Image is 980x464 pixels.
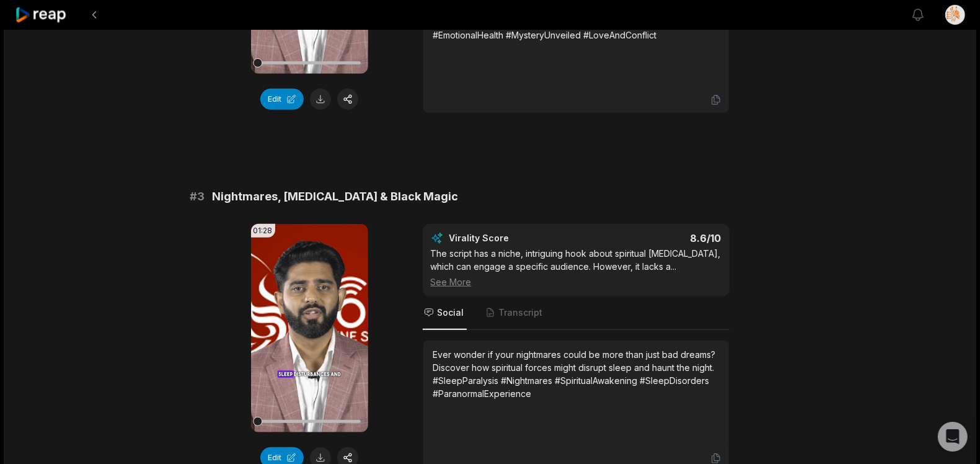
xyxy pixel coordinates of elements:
div: Ever wonder if your nightmares could be more than just bad dreams? Discover how spiritual forces ... [433,348,719,400]
span: Transcript [499,306,543,319]
span: Nightmares, [MEDICAL_DATA] & Black Magic [213,188,459,205]
span: Social [438,306,464,319]
div: The script has a niche, intriguing hook about spiritual [MEDICAL_DATA], which can engage a specif... [431,247,722,288]
button: Edit [260,89,304,110]
div: See More [431,275,722,288]
div: 8.6 /10 [588,232,722,244]
div: Open Intercom Messenger [938,422,968,452]
div: Virality Score [449,232,583,244]
video: Your browser does not support mp4 format. [251,224,368,432]
span: # 3 [190,188,205,205]
nav: Tabs [423,297,730,330]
